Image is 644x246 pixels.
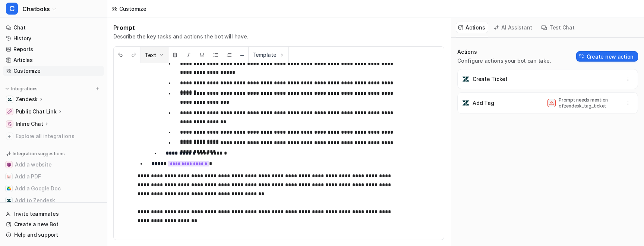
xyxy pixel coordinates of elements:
[209,47,222,63] button: Unordered List
[457,57,551,65] p: Configure actions your bot can take.
[473,75,507,83] p: Create Ticket
[3,219,104,230] a: Create a new Bot
[236,47,248,63] button: ─
[3,131,104,141] a: Explore all integrations
[16,120,43,128] p: Inline Chat
[456,22,488,33] button: Actions
[199,52,205,58] img: Underline
[16,96,38,103] p: Zendesk
[462,99,470,107] img: Add Tag icon
[576,51,638,62] button: Create new action
[3,55,104,65] a: Articles
[95,86,100,91] img: menu_add.svg
[3,22,104,33] a: Chat
[7,162,11,167] img: Add a website
[3,66,104,76] a: Customize
[7,109,12,114] img: Public Chat Link
[539,22,578,33] button: Test Chat
[7,198,11,203] img: Add to Zendesk
[16,130,101,142] span: Explore all integrations
[3,194,104,206] button: Add to ZendeskAdd to Zendesk
[186,52,192,58] img: Italic
[11,86,38,92] p: Integrations
[222,47,236,63] button: Ordered List
[119,5,146,13] div: Customize
[3,230,104,240] a: Help and support
[113,24,248,31] h1: Prompt
[13,150,64,157] p: Integration suggestions
[7,186,11,191] img: Add a Google Doc
[3,85,40,93] button: Integrations
[7,97,12,102] img: Zendesk
[4,86,10,91] img: expand menu
[3,209,104,219] a: Invite teammates
[3,44,104,55] a: Reports
[226,52,232,58] img: Ordered List
[249,47,288,63] button: Template
[3,33,104,44] a: History
[279,52,285,58] img: Template
[491,22,536,33] button: AI Assistant
[172,52,178,58] img: Bold
[3,159,104,171] button: Add a websiteAdd a website
[213,52,219,58] img: Unordered List
[158,52,164,58] img: Dropdown Down Arrow
[114,47,127,63] button: Undo
[22,4,50,14] span: Chatboks
[131,52,137,58] img: Redo
[141,47,168,63] button: Text
[7,174,11,179] img: Add a PDF
[6,3,18,15] span: C
[462,75,470,83] img: Create Ticket icon
[195,47,209,63] button: Underline
[7,122,12,126] img: Inline Chat
[182,47,195,63] button: Italic
[16,108,57,115] p: Public Chat Link
[127,47,141,63] button: Redo
[117,52,123,58] img: Undo
[113,33,248,40] p: Describe the key tasks and actions the bot will have.
[168,47,182,63] button: Bold
[579,54,584,59] img: Create action
[473,99,494,107] p: Add Tag
[559,97,618,109] p: Prompt needs mention of zendesk_tag_ticket
[457,48,551,56] p: Actions
[6,133,13,140] img: explore all integrations
[3,171,104,183] button: Add a PDFAdd a PDF
[3,183,104,194] button: Add a Google DocAdd a Google Doc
